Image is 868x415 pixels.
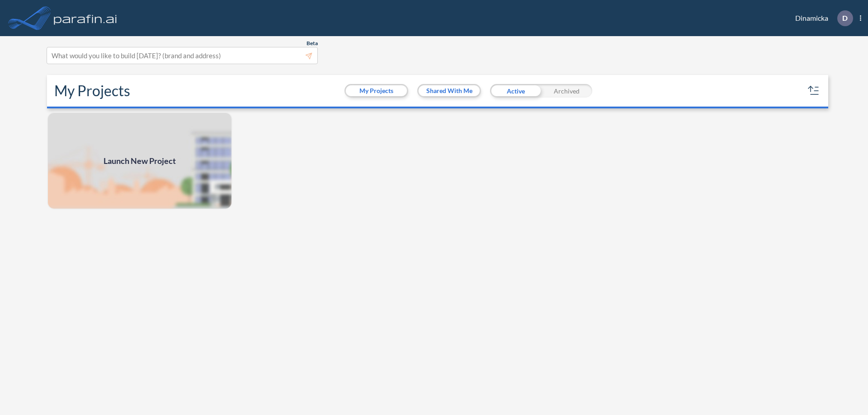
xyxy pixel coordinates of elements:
[54,82,130,99] h2: My Projects
[52,9,119,27] img: logo
[782,10,861,26] div: Dinamicka
[541,84,592,98] div: Archived
[104,155,176,167] span: Launch New Project
[419,85,480,96] button: Shared With Me
[842,14,848,22] p: D
[307,40,318,47] span: Beta
[47,112,232,210] img: add
[346,85,407,96] button: My Projects
[807,84,821,98] button: sort
[490,84,541,98] div: Active
[47,112,232,210] a: Launch New Project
